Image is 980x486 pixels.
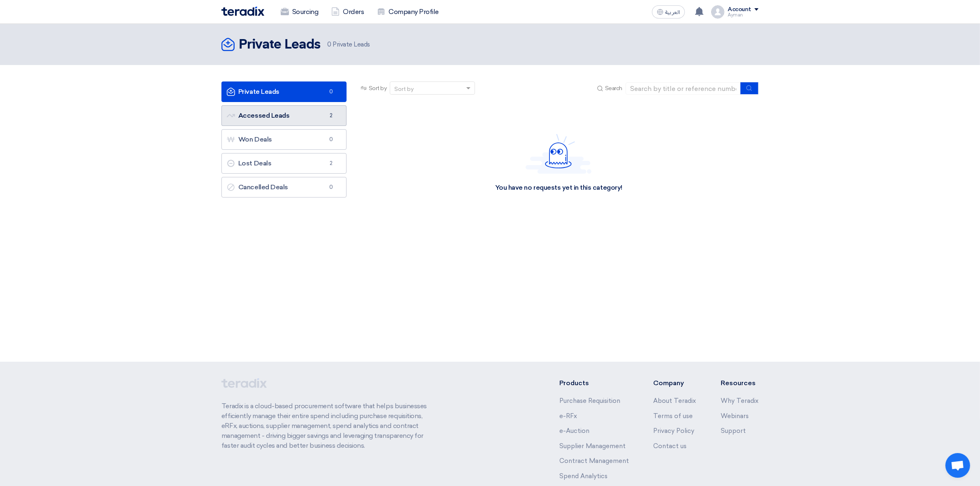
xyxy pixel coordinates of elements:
a: Private Leads0 [221,81,347,102]
a: Terms of use [653,412,693,420]
div: Sort by [394,85,414,93]
span: Search [605,84,622,93]
a: Open chat [945,453,970,478]
a: Purchase Requisition [559,397,620,405]
input: Search by title or reference number [626,82,741,95]
a: Cancelled Deals0 [221,177,347,198]
a: e-Auction [559,427,589,435]
img: Teradix logo [221,7,264,16]
a: Webinars [721,412,749,420]
div: Ayman [728,13,759,17]
span: العربية [665,9,680,15]
span: 0 [327,41,331,48]
span: 0 [326,88,336,96]
a: Lost Deals2 [221,153,347,174]
a: e-RFx [559,412,577,420]
a: Contract Management [559,457,629,465]
a: Orders [325,3,370,21]
button: العربية [652,5,685,19]
span: 2 [326,112,336,120]
a: Supplier Management [559,442,626,450]
div: You have no requests yet in this category! [495,184,622,192]
a: Spend Analytics [559,472,608,480]
span: Sort by [369,84,387,93]
a: Why Teradix [721,397,759,405]
a: Accessed Leads2 [221,105,347,126]
p: Teradix is a cloud-based procurement software that helps businesses efficiently manage their enti... [221,401,436,451]
a: Company Profile [370,3,445,21]
a: Sourcing [274,3,325,21]
span: 2 [326,159,336,167]
a: Support [721,427,746,435]
li: Resources [721,378,759,388]
h2: Private Leads [239,37,321,53]
a: About Teradix [653,397,696,405]
span: Private Leads [327,40,370,49]
li: Company [653,378,696,388]
span: 0 [326,183,336,191]
a: Won Deals0 [221,129,347,150]
div: Account [728,6,751,13]
span: 0 [326,135,336,144]
li: Products [559,378,629,388]
img: profile_test.png [711,5,724,19]
img: Hello [526,134,591,174]
a: Privacy Policy [653,427,694,435]
a: Contact us [653,442,687,450]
